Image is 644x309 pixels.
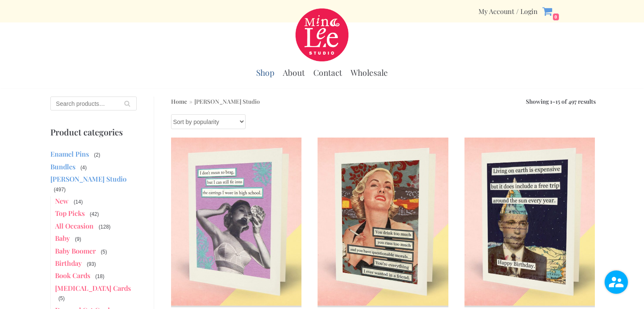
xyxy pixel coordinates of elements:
a: Book Cards [55,271,90,280]
a: Top Picks [55,209,85,218]
a: [PERSON_NAME] Studio [50,174,127,183]
input: Search products… [50,97,137,110]
a: Wholesale [351,67,388,78]
a: Shop [256,67,274,78]
span: (93) [86,260,97,268]
img: Cuss Too Much [318,138,448,305]
a: Bundles [50,162,75,171]
div: Primary Menu [256,63,388,82]
a: Baby [55,234,70,243]
span: (18) [94,273,105,280]
a: My Account / Login [478,7,538,16]
a: Enamel Pins [50,149,89,158]
p: Product categories [50,127,137,137]
p: Showing 1–15 of 497 results [526,97,596,106]
span: (9) [74,235,82,243]
a: Contact [313,67,342,78]
a: Mina Lee Studio [296,8,348,61]
nav: Breadcrumb [171,97,260,106]
div: Secondary Menu [478,7,538,16]
span: (14) [73,198,83,206]
span: (42) [89,210,100,218]
span: (2) [93,151,101,159]
a: About [283,67,305,78]
span: (128) [98,223,111,231]
a: Birthday [55,259,82,268]
span: » [187,97,194,105]
span: (5) [58,295,66,302]
select: Shop order [171,114,246,129]
span: 0 [553,13,559,21]
span: (4) [80,164,88,171]
img: user.png [605,270,628,294]
a: Baby Boomer [55,246,96,255]
span: (5) [100,248,108,256]
a: Home [171,97,187,105]
a: 0 [542,6,559,17]
a: [MEDICAL_DATA] Cards [55,284,131,292]
a: All Occasion [55,221,94,230]
img: Earrings [171,138,302,305]
a: New [55,196,69,205]
button: Search [118,97,137,110]
img: Living on Earth [464,138,595,305]
span: (497) [53,186,66,193]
